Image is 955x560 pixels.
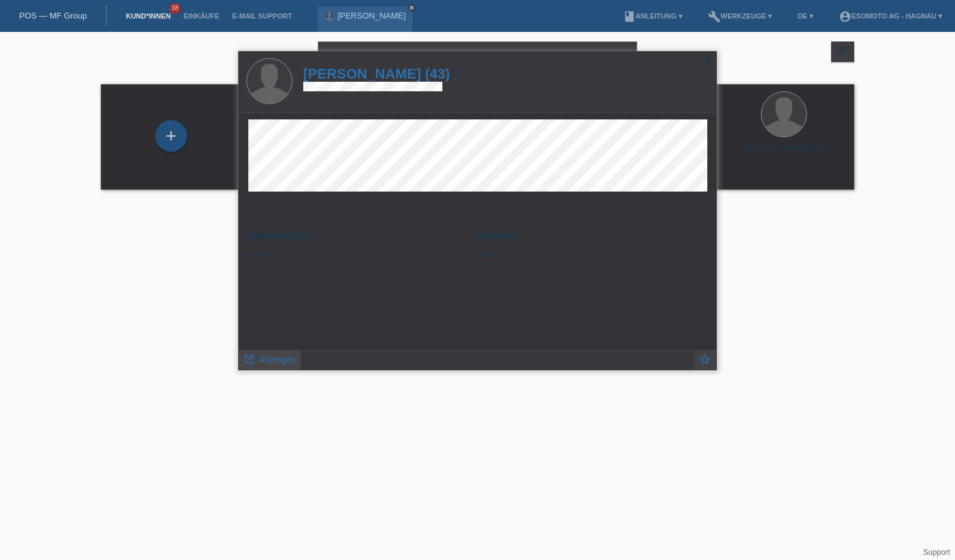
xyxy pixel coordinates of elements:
div: Keine [248,230,468,259]
i: book [623,10,636,23]
a: account_circleEsomoto AG - Hagnau ▾ [832,12,949,20]
span: 38 [169,3,181,14]
div: Keine [478,230,707,259]
a: buildWerkzeuge ▾ [702,12,779,20]
div: [PERSON_NAME] (57) [724,143,844,163]
h2: Kommentare [248,230,468,249]
i: close [409,4,415,11]
a: Kund*innen [119,12,177,20]
a: [PERSON_NAME] (43) [303,66,450,82]
a: DE ▾ [791,12,819,20]
div: Kund*in hinzufügen [156,125,186,147]
a: E-Mail Support [226,12,299,20]
a: launch Anzeigen [243,351,296,367]
i: close [615,49,631,64]
h2: Dateien [478,230,707,249]
i: launch [243,354,255,365]
i: build [708,10,721,23]
a: bookAnleitung ▾ [617,12,689,20]
a: Einkäufe [177,12,225,20]
a: close [407,3,416,12]
input: Suche... [318,42,637,72]
i: star_border [698,352,712,367]
a: [PERSON_NAME] [338,11,406,20]
i: close [702,55,712,65]
a: POS — MF Group [19,11,87,20]
i: account_circle [839,10,852,23]
a: star_border [698,354,712,370]
span: Anzeigen [259,354,296,365]
i: filter_list [836,44,850,58]
a: Support [923,548,950,557]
